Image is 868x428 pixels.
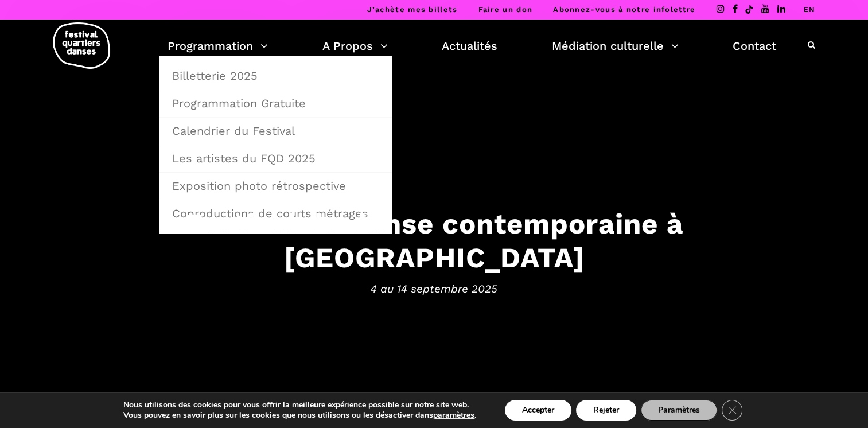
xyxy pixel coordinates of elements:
a: Exposition photo rétrospective [165,173,386,199]
a: EN [803,5,815,14]
a: Abonnez-vous à notre infolettre [553,5,695,14]
a: Programmation [168,36,268,56]
button: Paramètres [641,400,717,421]
button: paramètres [433,410,474,421]
button: Close GDPR Cookie Banner [722,400,742,421]
a: Programmation Gratuite [165,90,386,116]
a: Coproductions de courts métrages [165,200,386,227]
button: Accepter [505,400,571,421]
a: Calendrier du Festival [165,118,386,144]
button: Rejeter [576,400,636,421]
a: Médiation culturelle [552,36,679,56]
h3: Festival de danse contemporaine à [GEOGRAPHIC_DATA] [79,207,790,275]
p: Vous pouvez en savoir plus sur les cookies que nous utilisons ou les désactiver dans . [123,410,476,421]
img: logo-fqd-med [53,22,110,69]
a: A Propos [322,36,388,56]
a: Billetterie 2025 [165,63,386,89]
a: Les artistes du FQD 2025 [165,145,386,172]
a: Faire un don [478,5,532,14]
a: Actualités [442,36,497,56]
p: Nous utilisons des cookies pour vous offrir la meilleure expérience possible sur notre site web. [123,400,476,410]
a: Contact [733,36,776,56]
a: J’achète mes billets [367,5,457,14]
span: 4 au 14 septembre 2025 [79,280,790,297]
